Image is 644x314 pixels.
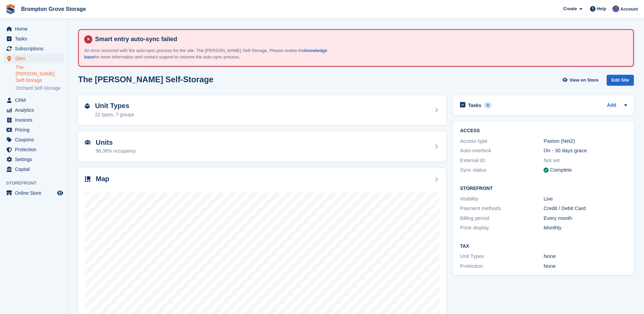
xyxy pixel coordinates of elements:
div: Complete [550,166,572,174]
img: stora-icon-8386f47178a22dfd0bd8f6a31ec36ba5ce8667c1dd55bd0f319d3a0aa187defe.svg [5,4,16,14]
span: Analytics [15,105,56,115]
a: View on Store [562,75,601,86]
span: Invoices [15,115,56,125]
a: menu [3,145,64,154]
span: Create [563,5,577,12]
div: 22 types, 7 groups [95,111,134,118]
div: Visibility [460,195,544,203]
a: menu [3,54,64,63]
a: Orchard Self-Storage [16,85,64,91]
div: Credit / Debit Card [544,205,627,212]
img: map-icn-33ee37083ee616e46c38cad1a60f524a97daa1e2b2c8c0bc3eb3415660979fc1.svg [85,176,90,182]
div: Payment methods [460,205,544,212]
span: Home [15,24,56,34]
h2: Unit Types [95,102,134,110]
div: Billing period [460,214,544,222]
div: Live [544,195,627,203]
h2: ACCESS [460,128,627,134]
h4: Smart entry auto-sync failed [92,35,628,43]
div: None [544,262,627,270]
div: 96.38% occupancy [96,147,136,155]
span: Storefront [6,180,68,187]
div: Price display [460,224,544,232]
span: Tasks [15,34,56,43]
h2: Map [96,175,109,183]
a: menu [3,155,64,164]
a: menu [3,115,64,125]
img: unit-type-icn-2b2737a686de81e16bb02015468b77c625bbabd49415b5ef34ead5e3b44a266d.svg [85,103,90,109]
span: Pricing [15,125,56,135]
div: Protection [460,262,544,270]
div: Unit Types [460,252,544,260]
h2: Storefront [460,186,627,191]
a: Units 96.38% occupancy [78,132,446,162]
h2: The [PERSON_NAME] Self-Storage [78,75,214,84]
p: An error occurred with the auto-sync process for the site: The [PERSON_NAME] Self-Storage. Please... [84,47,339,60]
span: Coupons [15,135,56,144]
a: menu [3,95,64,105]
img: Jo Brock [612,5,619,12]
a: menu [3,105,64,115]
div: Monthly [544,224,627,232]
a: menu [3,188,64,198]
span: CRM [15,95,56,105]
span: Protection [15,145,56,154]
a: menu [3,135,64,144]
div: None [544,252,627,260]
span: View on Store [569,77,599,84]
div: Sync status [460,166,544,174]
h2: Units [96,139,136,146]
a: Edit Site [607,75,634,89]
a: Add [607,102,616,109]
h2: Tax [460,244,627,249]
span: Capital [15,164,56,174]
div: Every month [544,214,627,222]
span: Help [597,5,606,12]
div: On - 30 days grace [544,147,627,155]
span: Subscriptions [15,44,56,53]
a: menu [3,24,64,34]
div: Auto-overlock [460,147,544,155]
a: Brompton Grove Storage [18,3,89,15]
div: 0 [484,102,492,108]
img: unit-icn-7be61d7bf1b0ce9d3e12c5938cc71ed9869f7b940bace4675aadf7bd6d80202e.svg [85,140,90,145]
div: Not set [544,157,627,164]
a: Unit Types 22 types, 7 groups [78,95,446,125]
h2: Tasks [468,102,481,108]
a: menu [3,125,64,135]
a: Preview store [56,189,64,197]
span: Online Store [15,188,56,198]
div: Edit Site [607,75,634,86]
div: Paxton (Net2) [544,137,627,145]
span: Sites [15,54,56,63]
div: External ID [460,157,544,164]
a: menu [3,44,64,53]
a: menu [3,34,64,43]
a: The [PERSON_NAME] Self-Storage [16,64,64,84]
span: Settings [15,155,56,164]
div: Access type [460,137,544,145]
span: Account [620,6,638,13]
a: menu [3,164,64,174]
